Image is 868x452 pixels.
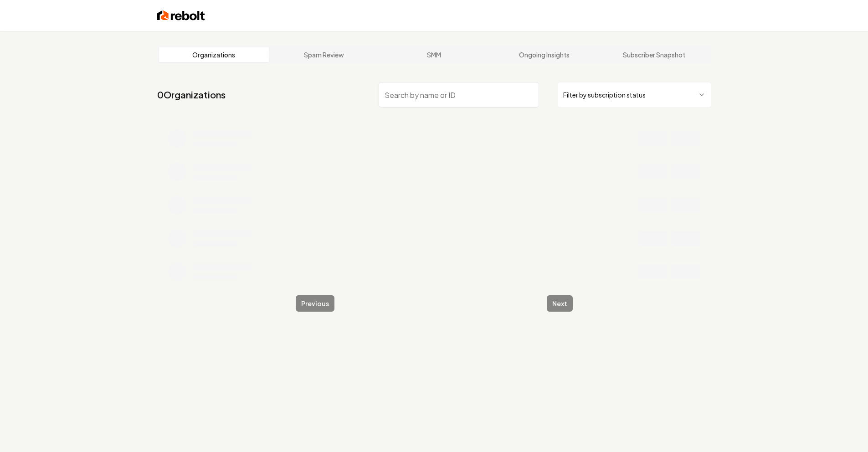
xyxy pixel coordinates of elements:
input: Search by name or ID [379,82,539,108]
a: Ongoing Insights [489,47,599,62]
a: Spam Review [269,47,379,62]
a: Subscriber Snapshot [599,47,709,62]
a: Organizations [159,47,269,62]
a: 0Organizations [157,88,226,101]
img: Rebolt Logo [157,9,205,22]
a: SMM [379,47,489,62]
